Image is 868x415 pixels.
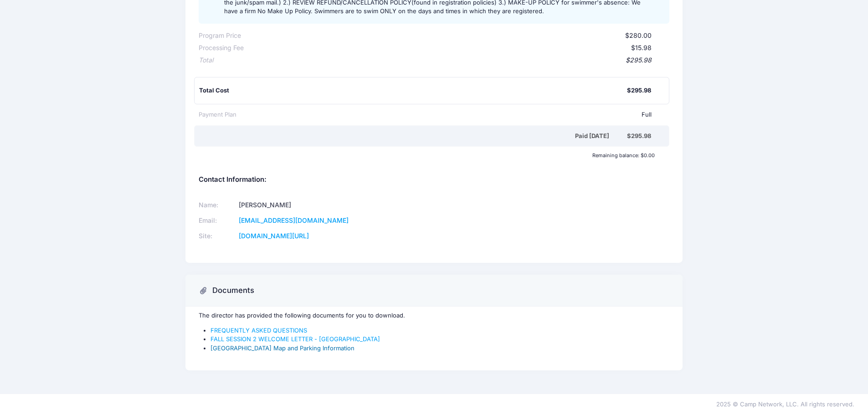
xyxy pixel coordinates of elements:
h5: Contact Information: [199,176,669,184]
div: Total Cost [199,86,627,95]
div: Remaining balance: $0.00 [194,153,659,158]
span: $280.00 [625,31,652,39]
div: Processing Fee [199,43,244,53]
a: [EMAIL_ADDRESS][DOMAIN_NAME] [239,216,349,224]
div: $295.98 [627,86,651,95]
div: $295.98 [213,56,652,65]
td: Email: [199,213,236,228]
td: Name: [199,197,236,213]
td: [PERSON_NAME] [236,197,422,213]
a: FREQUENTLY ASKED QUESTIONS [211,327,307,334]
div: Full [236,110,652,119]
div: Payment Plan [199,110,236,119]
div: Paid [DATE] [200,132,627,141]
td: Site: [199,228,236,244]
div: Total [199,56,213,65]
h3: Documents [212,286,254,295]
div: $295.98 [627,132,651,141]
div: $15.98 [244,43,652,53]
div: Program Price [199,31,241,41]
p: The director has provided the following documents for you to download. [199,311,669,320]
a: FALL SESSION 2 WELCOME LETTER - [GEOGRAPHIC_DATA] [211,335,380,343]
a: [DOMAIN_NAME][URL] [239,232,309,240]
a: [GEOGRAPHIC_DATA] Map and Parking Information [211,344,354,352]
span: 2025 © Camp Network, LLC. All rights reserved. [716,400,854,408]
